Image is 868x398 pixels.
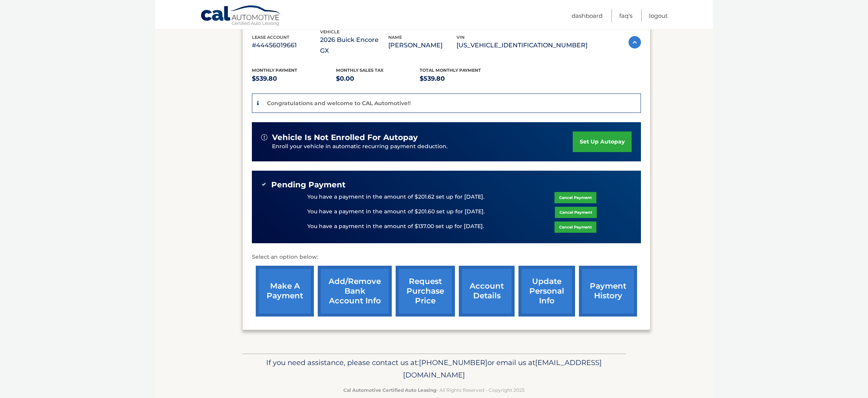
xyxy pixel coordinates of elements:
[307,208,485,216] p: You have a payment in the amount of $201.60 set up for [DATE].
[555,192,596,203] a: Cancel Payment
[200,5,282,28] a: Cal Automotive
[252,253,641,262] p: Select an option below:
[252,35,289,40] span: lease account
[307,193,484,201] p: You have a payment in the amount of $201.62 set up for [DATE].
[252,73,336,84] p: $539.80
[456,35,465,40] span: vin
[336,73,420,84] p: $0.00
[318,266,392,317] a: Add/Remove bank account info
[252,67,297,73] span: Monthly Payment
[518,266,575,317] a: update personal info
[320,35,388,56] p: 2026 Buick Encore GX
[572,9,603,22] a: Dashboard
[320,29,339,35] span: vehicle
[420,67,481,73] span: Total Monthly Payment
[579,266,637,317] a: payment history
[267,100,411,107] p: Congratulations and welcome to CAL Automotive!!
[555,207,597,218] a: Cancel Payment
[261,182,267,187] img: check-green.svg
[252,40,320,51] p: #44456019661
[336,67,384,73] span: Monthly sales Tax
[420,73,504,84] p: $539.80
[256,266,314,317] a: make a payment
[247,386,621,394] p: - All Rights Reserved - Copyright 2025
[629,36,641,48] img: accordion-active.svg
[271,180,346,190] span: Pending Payment
[247,356,621,381] p: If you need assistance, please contact us at: or email us at
[343,387,436,393] strong: Cal Automotive Certified Auto Leasing
[272,142,573,151] p: Enroll your vehicle in automatic recurring payment deduction.
[396,266,455,317] a: request purchase price
[649,9,668,22] a: Logout
[388,40,456,51] p: [PERSON_NAME]
[261,134,267,140] img: alert-white.svg
[555,221,596,233] a: Cancel Payment
[619,9,632,22] a: FAQ's
[573,132,632,152] a: set up autopay
[419,358,487,367] span: [PHONE_NUMBER]
[456,40,587,51] p: [US_VEHICLE_IDENTIFICATION_NUMBER]
[272,133,418,142] span: vehicle is not enrolled for autopay
[307,222,484,231] p: You have a payment in the amount of $137.00 set up for [DATE].
[388,35,402,40] span: name
[459,266,515,317] a: account details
